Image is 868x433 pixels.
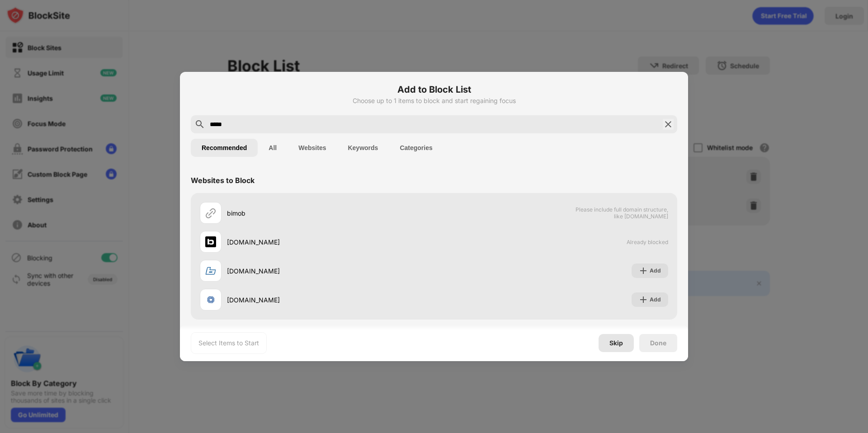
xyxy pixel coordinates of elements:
[650,339,666,347] div: Done
[205,265,216,276] img: favicons
[575,206,668,220] span: Please include full domain structure, like [DOMAIN_NAME]
[650,266,661,275] div: Add
[627,239,668,245] span: Already blocked
[191,139,258,157] button: Recommended
[337,139,389,157] button: Keywords
[191,83,677,96] h6: Add to Block List
[194,119,205,130] img: search.svg
[389,139,443,157] button: Categories
[227,266,434,276] div: [DOMAIN_NAME]
[227,208,434,218] div: bimob
[205,236,216,247] img: favicons
[650,295,661,304] div: Add
[205,207,216,218] img: url.svg
[227,295,434,305] div: [DOMAIN_NAME]
[198,339,259,348] div: Select Items to Start
[191,97,677,104] div: Choose up to 1 items to block and start regaining focus
[205,294,216,305] img: favicons
[191,176,255,185] div: Websites to Block
[258,139,288,157] button: All
[609,339,623,347] div: Skip
[227,237,434,247] div: [DOMAIN_NAME]
[663,119,674,130] img: search-close
[288,139,337,157] button: Websites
